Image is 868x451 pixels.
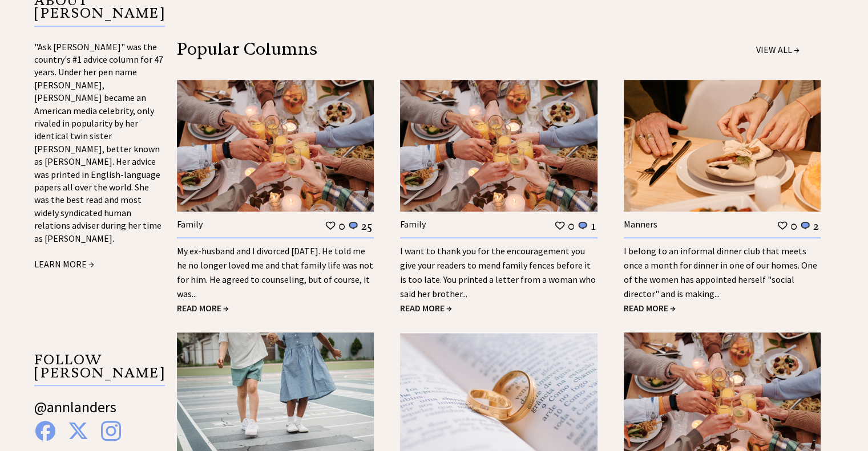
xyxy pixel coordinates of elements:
td: 1 [590,218,596,233]
img: heart_outline%201.png [777,220,788,231]
img: x%20blue.png [68,421,88,441]
a: READ MORE → [624,302,676,314]
td: 0 [790,218,798,233]
td: 25 [361,218,373,233]
img: message_round%201.png [348,221,359,231]
img: message_round%201.png [800,221,811,231]
img: heart_outline%201.png [554,220,566,231]
td: 0 [338,218,346,233]
div: Popular Columns [177,43,571,55]
a: Manners [624,218,657,230]
img: instagram%20blue.png [101,421,121,441]
div: "Ask [PERSON_NAME]" was the country's #1 advice column for 47 years. Under her pen name [PERSON_N... [34,40,165,272]
img: manners.jpg [624,80,821,211]
img: family.jpg [400,80,597,211]
img: facebook%20blue.png [35,421,55,441]
a: READ MORE → [400,302,452,314]
a: My ex-husband and I divorced [DATE]. He told me he no longer loved me and that family life was no... [177,245,373,299]
a: I belong to an informal dinner club that meets once a month for dinner in one of our homes. One o... [624,245,817,299]
td: 2 [813,218,819,233]
img: message_round%201.png [577,221,588,231]
a: I want to thank you for the encouragement you give your readers to mend family fences before it i... [400,245,596,299]
a: Family [177,218,203,230]
a: Family [400,218,426,230]
p: FOLLOW [PERSON_NAME] [34,354,165,386]
a: @annlanders [34,397,116,428]
img: heart_outline%201.png [325,220,336,231]
a: VIEW ALL → [756,44,800,55]
a: LEARN MORE → [34,258,94,270]
img: family.jpg [177,80,374,211]
td: 0 [567,218,575,233]
a: READ MORE → [177,302,229,314]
